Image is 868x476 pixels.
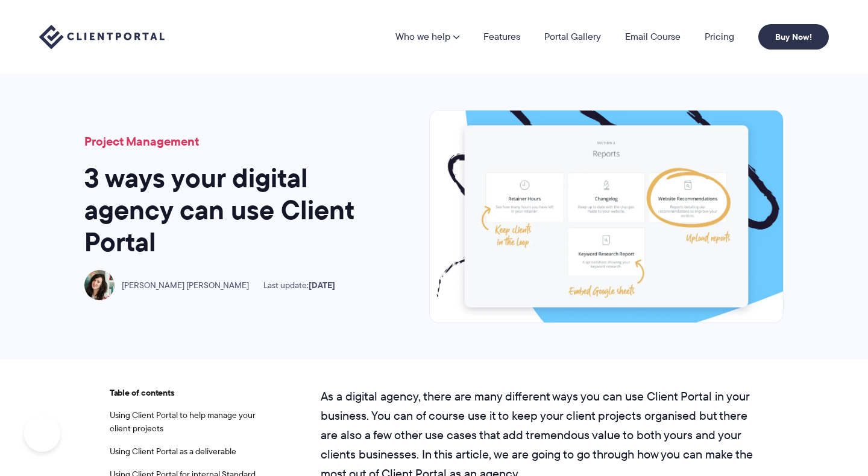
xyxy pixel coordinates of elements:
[110,387,260,400] span: Table of contents
[758,24,829,50] a: Buy Now!
[110,445,236,457] a: Using Client Portal as a deliverable
[84,162,374,258] h1: 3 ways your digital agency can use Client Portal
[122,280,249,291] span: [PERSON_NAME] [PERSON_NAME]
[705,32,734,42] a: Pricing
[395,32,459,42] a: Who we help
[24,416,60,452] iframe: Toggle Customer Support
[263,280,335,291] span: Last update:
[483,32,520,42] a: Features
[544,32,601,42] a: Portal Gallery
[84,132,199,150] a: Project Management
[309,278,335,292] time: [DATE]
[110,409,256,434] a: Using Client Portal to help manage your client projects
[625,32,681,42] a: Email Course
